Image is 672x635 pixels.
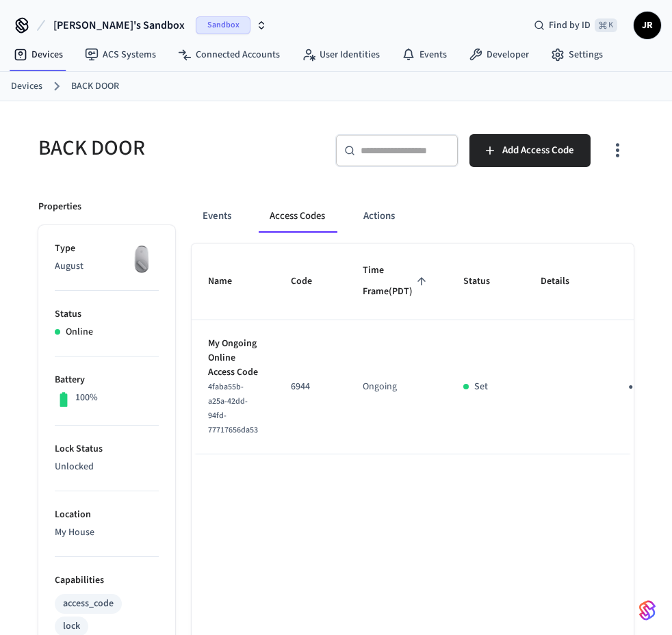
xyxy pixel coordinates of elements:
[74,42,167,67] a: ACS Systems
[363,260,430,303] span: Time Frame(PDT)
[634,12,661,39] button: JR
[474,380,488,394] p: Set
[55,373,159,387] p: Battery
[63,619,80,634] div: lock
[208,337,258,380] p: My Ongoing Online Access Code
[502,142,574,159] span: Add Access Code
[125,242,159,276] img: August Wifi Smart Lock 3rd Gen, Silver, Front
[11,79,42,94] a: Devices
[469,134,591,167] button: Add Access Code
[595,18,617,32] span: ⌘ K
[208,381,258,436] span: 4faba55b-a25a-42dd-94fd-77717656da53
[523,13,628,38] div: Find by ID⌘ K
[66,325,93,339] p: Online
[192,200,242,233] button: Events
[167,42,291,67] a: Connected Accounts
[71,79,119,94] a: BACK DOOR
[38,200,81,214] p: Properties
[55,508,159,522] p: Location
[549,18,591,32] span: Find by ID
[463,271,508,292] span: Status
[346,320,447,454] td: Ongoing
[192,200,634,233] div: ant example
[635,13,660,38] span: JR
[38,134,319,162] h5: BACK DOOR
[352,200,406,233] button: Actions
[291,42,391,67] a: User Identities
[259,200,336,233] button: Access Codes
[55,307,159,322] p: Status
[540,42,614,67] a: Settings
[55,242,159,256] p: Type
[55,259,159,274] p: August
[55,526,159,540] p: My House
[458,42,540,67] a: Developer
[291,271,330,292] span: Code
[75,391,98,405] p: 100%
[55,573,159,588] p: Capabilities
[55,442,159,456] p: Lock Status
[53,17,185,34] span: [PERSON_NAME]'s Sandbox
[3,42,74,67] a: Devices
[541,271,587,292] span: Details
[63,597,114,611] div: access_code
[196,16,250,34] span: Sandbox
[208,271,250,292] span: Name
[291,380,330,394] p: 6944
[391,42,458,67] a: Events
[55,460,159,474] p: Unlocked
[639,599,656,621] img: SeamLogoGradient.69752ec5.svg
